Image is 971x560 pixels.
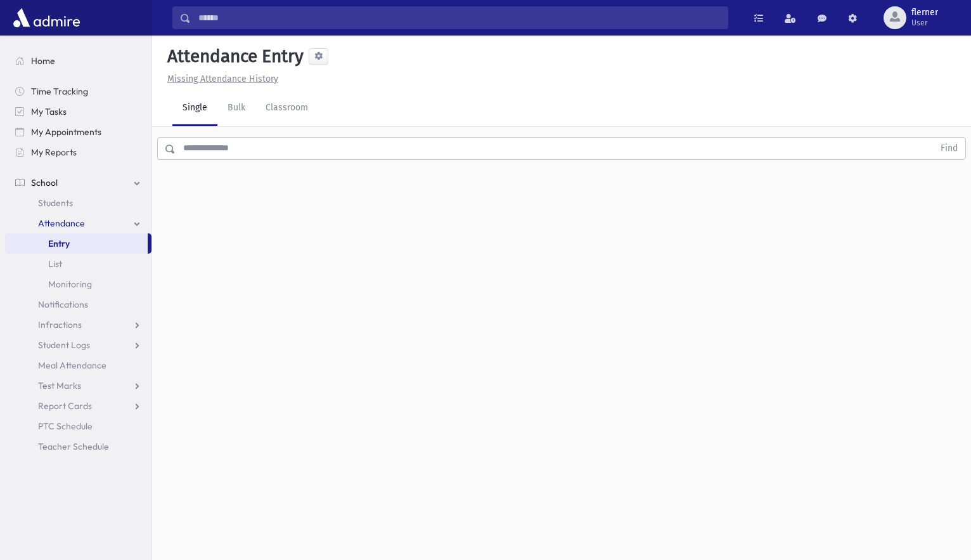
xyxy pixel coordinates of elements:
button: Find [933,138,965,159]
span: Entry [48,238,70,249]
a: Time Tracking [5,81,151,101]
span: Meal Attendance [38,360,106,371]
span: Test Marks [38,380,81,391]
a: Test Marks [5,375,151,396]
span: flerner [911,8,938,18]
a: My Appointments [5,122,151,142]
span: Students [38,197,73,209]
span: Notifications [38,299,88,310]
a: Student Logs [5,335,151,355]
a: Students [5,193,151,213]
a: Classroom [255,91,318,126]
span: Attendance [38,218,85,229]
a: Attendance [5,213,151,233]
a: PTC Schedule [5,416,151,436]
span: Student Logs [38,339,90,351]
span: Monitoring [48,278,92,290]
span: Infractions [38,319,82,330]
span: Teacher Schedule [38,441,109,452]
span: Report Cards [38,400,92,412]
span: My Tasks [31,106,67,117]
span: Time Tracking [31,86,88,97]
a: Report Cards [5,396,151,416]
a: Entry [5,233,148,254]
a: Monitoring [5,274,151,294]
span: Home [31,55,55,67]
a: Infractions [5,315,151,335]
span: My Reports [31,147,77,158]
span: My Appointments [31,126,101,138]
a: Meal Attendance [5,355,151,375]
span: List [48,258,62,270]
a: Single [172,91,217,126]
a: My Tasks [5,101,151,122]
span: PTC Schedule [38,420,93,432]
a: School [5,173,151,193]
img: AdmirePro [10,5,83,30]
a: Bulk [217,91,255,126]
input: Search [191,6,728,29]
a: My Reports [5,142,151,162]
a: Notifications [5,294,151,315]
h5: Attendance Entry [162,46,304,67]
span: School [31,177,58,188]
a: Missing Attendance History [162,74,278,84]
a: List [5,254,151,274]
a: Home [5,51,151,71]
span: User [911,18,938,28]
u: Missing Attendance History [167,74,278,84]
a: Teacher Schedule [5,436,151,457]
